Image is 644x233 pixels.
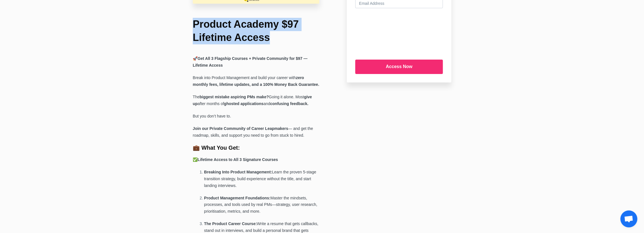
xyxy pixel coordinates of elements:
p: But you don’t have to. [193,113,319,120]
strong: give up [193,95,312,106]
b: Breaking Into Product Management: [204,170,272,174]
span: Master the mindsets, processes, and tools used by real PMs—strategy, user research, prioritisatio... [204,196,317,214]
p: Learn the proven 5-stage transition strategy, build experience without the title, and start landi... [204,169,319,189]
strong: Product Management Foundations: [204,196,270,200]
b: 💼 What You Get: [193,145,240,151]
p: The Going it alone. Most after months of and [193,94,319,107]
span: ✅ [193,157,198,162]
iframe: Secure payment input frame [354,13,444,55]
b: Get All 3 Flagship Courses + Private Community for $97 — Lifetime Access [193,56,307,67]
b: The Product Career Course: [204,221,257,226]
strong: ghosted applications [224,101,264,106]
b: Join our Private Community of Career Leapmakers [193,126,288,131]
div: Open chat [620,210,637,227]
p: Break into Product Management and build your career with [193,75,319,88]
input: Access Now [355,60,443,74]
strong: confusing feedback. [270,101,308,106]
strong: biggest mistake aspiring PMs make? [200,95,269,99]
span: 🚀 [193,56,198,61]
b: Lifetime Access to All 3 Signature Courses [198,157,278,162]
p: — and get the roadmap, skills, and support you need to go from stuck to hired. [193,125,319,139]
h1: Product Academy $97 Lifetime Access [193,18,319,44]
